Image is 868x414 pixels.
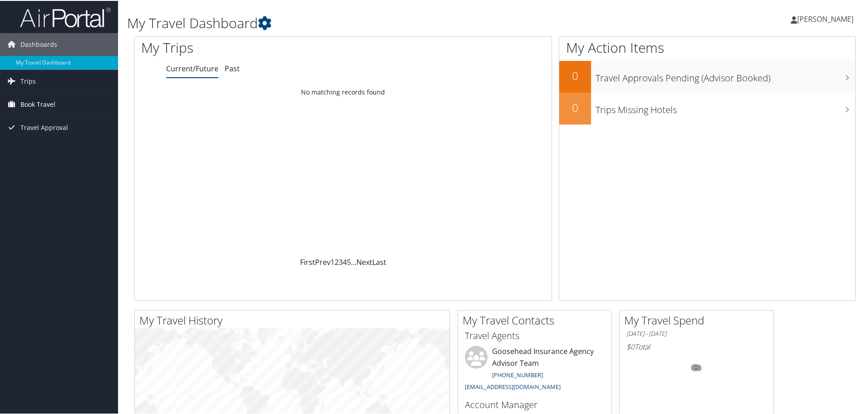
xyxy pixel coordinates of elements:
[330,256,335,266] a: 1
[596,98,855,115] h3: Trips Missing Hotels
[339,256,343,266] a: 3
[335,256,339,266] a: 2
[20,115,68,138] span: Travel Approval
[465,382,561,390] a: [EMAIL_ADDRESS][DOMAIN_NAME]
[559,99,591,115] h2: 0
[139,312,449,327] h2: My Travel History
[465,398,605,410] h3: Account Manager
[559,37,855,56] h1: My Action Items
[225,63,240,73] a: Past
[127,13,617,32] h1: My Travel Dashboard
[693,364,700,370] tspan: 0%
[300,256,315,266] a: First
[626,341,766,351] h6: Total
[797,13,853,23] span: [PERSON_NAME]
[596,66,855,84] h3: Travel Approvals Pending (Advisor Booked)
[20,92,55,115] span: Book Travel
[791,5,863,32] a: [PERSON_NAME]
[166,63,218,73] a: Current/Future
[624,312,773,327] h2: My Travel Spend
[559,60,855,92] a: 0Travel Approvals Pending (Advisor Booked)
[463,312,612,327] h2: My Travel Contacts
[351,256,356,266] span: …
[141,37,371,56] h1: My Trips
[460,345,609,394] li: Goosehead Insurance Agency Advisor Team
[465,329,605,341] h3: Travel Agents
[559,67,591,83] h2: 0
[356,256,372,266] a: Next
[372,256,386,266] a: Last
[315,256,330,266] a: Prev
[626,341,635,351] span: $0
[559,92,855,124] a: 0Trips Missing Hotels
[20,32,57,55] span: Dashboards
[20,69,36,92] span: Trips
[134,83,552,100] td: No matching records found
[347,256,351,266] a: 5
[492,370,543,378] a: [PHONE_NUMBER]
[626,329,766,337] h6: [DATE] - [DATE]
[343,256,347,266] a: 4
[20,6,111,27] img: airportal-logo.png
